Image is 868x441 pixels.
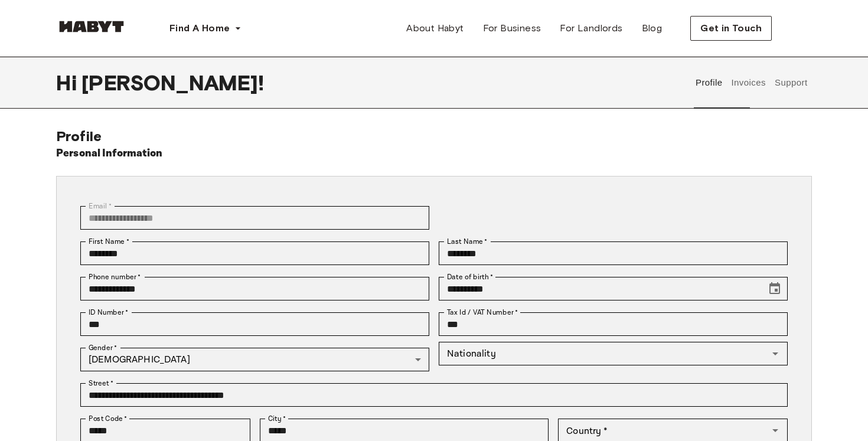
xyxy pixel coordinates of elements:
button: Invoices [730,57,767,109]
button: Support [773,57,809,109]
span: Blog [642,21,663,35]
label: Post Code [89,413,128,424]
div: You can't change your email address at the moment. Please reach out to customer support in case y... [80,206,429,230]
a: For Landlords [550,17,632,40]
span: About Habyt [406,21,464,35]
label: Email [89,201,112,211]
label: First Name [89,236,129,247]
a: Blog [632,17,672,40]
span: Find A Home [169,21,230,35]
img: Habyt [56,21,127,32]
span: For Landlords [560,21,622,35]
label: City [268,413,286,424]
button: Profile [694,57,724,109]
button: Open [767,345,784,362]
label: Last Name [447,236,488,247]
button: Get in Touch [690,16,772,41]
label: ID Number [89,307,128,318]
label: Phone number [89,272,141,282]
button: Find A Home [160,17,251,40]
span: Get in Touch [700,21,762,35]
span: Profile [56,128,102,145]
img: avatar [791,18,812,39]
button: Choose date, selected date is Mar 3, 1999 [763,277,787,300]
a: For Business [474,17,551,40]
label: Gender [89,342,117,353]
span: For Business [483,21,541,35]
label: Street [89,378,113,388]
label: Date of birth [447,272,493,282]
div: user profile tabs [691,57,812,109]
label: Tax Id / VAT Number [447,307,518,318]
button: Open [767,422,784,439]
h6: Personal Information [56,145,163,162]
div: [DEMOGRAPHIC_DATA] [80,348,429,371]
span: Hi [56,70,81,95]
a: About Habyt [397,17,473,40]
span: [PERSON_NAME] ! [81,70,264,95]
